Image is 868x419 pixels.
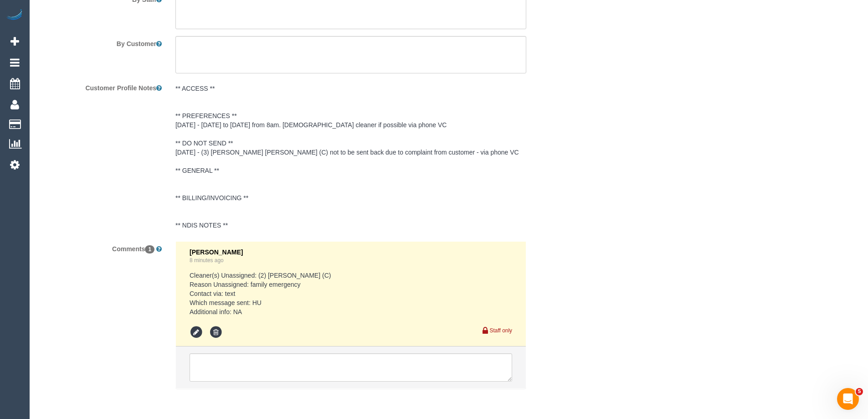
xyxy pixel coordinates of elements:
label: Comments [32,241,169,253]
img: Automaid Logo [5,9,24,22]
span: [PERSON_NAME] [190,248,243,256]
iframe: Intercom live chat [837,388,859,410]
span: 1 [145,245,154,253]
a: 8 minutes ago [190,257,224,264]
label: Customer Profile Notes [32,80,169,93]
small: Staff only [490,327,512,334]
pre: Cleaner(s) Unassigned: (2) [PERSON_NAME] (C) Reason Unassigned: family emergency Contact via: tex... [190,271,512,316]
span: 5 [856,388,863,395]
label: By Customer [32,36,169,48]
pre: ** ACCESS ** ** PREFERENCES ** [DATE] - [DATE] to [DATE] from 8am. [DEMOGRAPHIC_DATA] cleaner if ... [175,84,526,230]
